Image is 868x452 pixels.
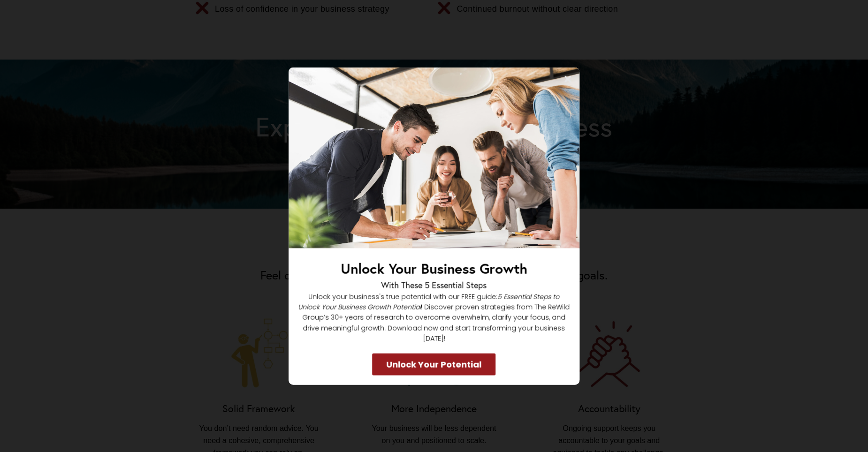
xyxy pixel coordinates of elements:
[373,353,496,375] a: Unlock Your Potential
[298,279,570,291] h3: With These 5 Essential Steps
[303,302,570,343] span: ! Discover proven strategies from The ReWild Group’s 30+ years of research to overcome overwhelm,...
[298,257,570,279] h2: Unlock Your Business Growth
[309,292,498,301] span: Unlock your business's true potential with our FREE guide:
[289,68,579,249] img: Coaching Popup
